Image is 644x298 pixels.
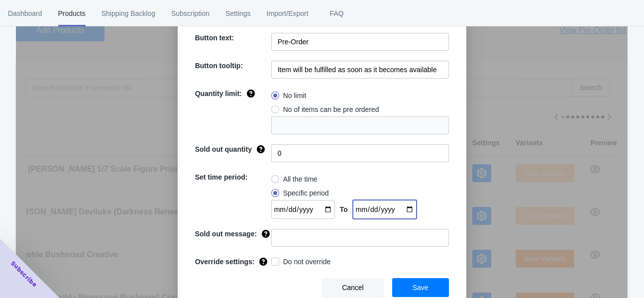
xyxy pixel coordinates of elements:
[340,205,348,213] span: To
[413,284,429,292] span: Save
[342,284,364,292] span: Cancel
[283,104,379,114] span: No of items can be pre ordered
[195,62,243,70] span: Button tooltip:
[195,145,252,153] span: Sold out quantity
[9,259,39,289] span: Subscribe
[195,173,248,181] span: Set time period:
[283,257,331,267] span: Do not override
[195,258,255,266] span: Override settings:
[195,230,257,238] span: Sold out message:
[171,0,210,26] span: Subscription
[195,90,242,98] span: Quantity limit:
[58,0,86,26] span: Products
[102,0,155,26] span: Shipping Backlog
[392,278,449,297] button: Save
[283,188,329,198] span: Specific period
[283,174,318,184] span: All the time
[324,0,349,26] span: FAQ
[8,0,42,26] span: Dashboard
[195,34,234,42] span: Button text:
[283,91,307,100] span: No limit
[322,278,384,297] button: Cancel
[267,0,309,26] span: Import/Export
[225,0,251,26] span: Settings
